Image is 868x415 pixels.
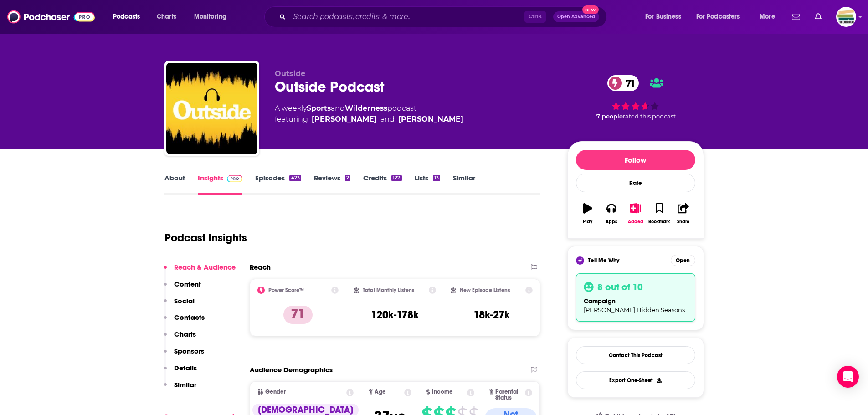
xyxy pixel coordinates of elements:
a: InsightsPodchaser Pro [198,174,243,195]
button: Added [623,197,647,230]
button: Apps [600,197,623,230]
button: Play [576,197,600,230]
span: Ctrl K [524,11,546,23]
p: Content [174,280,201,288]
div: Rate [576,174,695,192]
span: Tell Me Why [588,257,619,264]
button: Similar [164,380,196,397]
button: Share [671,197,695,230]
div: Apps [606,219,617,225]
button: open menu [753,10,786,24]
button: Details [164,364,197,380]
a: Wilderness [345,104,387,113]
span: and [380,114,395,125]
div: Added [628,219,643,225]
a: Reviews2 [314,174,350,195]
button: Open [671,255,695,266]
div: 71 7 peoplerated this podcast [567,69,704,126]
button: Open AdvancedNew [553,11,599,22]
img: User Profile [836,7,856,27]
div: 2 [345,175,350,181]
button: open menu [639,10,693,24]
span: Age [375,389,386,395]
div: Play [583,219,592,225]
div: 127 [391,175,401,181]
button: Sponsors [164,347,204,364]
span: Charts [157,10,176,23]
a: Charts [151,10,182,24]
p: Details [174,364,197,372]
h2: Audience Demographics [250,365,333,374]
span: rated this podcast [623,113,676,120]
div: [PERSON_NAME] [398,114,463,125]
button: Charts [164,330,196,347]
button: Content [164,280,201,297]
button: open menu [188,10,238,24]
span: Podcasts [113,10,140,23]
a: Sports [307,104,331,113]
div: Bookmark [648,219,670,225]
span: Outside [275,69,305,78]
img: Podchaser - Follow, Share and Rate Podcasts [7,8,95,26]
span: Gender [265,389,286,395]
h3: 120k-178k [371,308,419,322]
p: Contacts [174,313,205,322]
span: Monitoring [194,10,226,23]
span: [PERSON_NAME] Hidden Seasons [584,306,685,313]
button: Export One-Sheet [576,371,695,389]
span: For Business [645,10,681,23]
span: Open Advanced [557,15,595,19]
h2: Power Score™ [268,287,304,293]
img: Podchaser Pro [227,175,243,182]
span: For Podcasters [696,10,740,23]
button: Follow [576,150,695,170]
a: Credits127 [363,174,401,195]
input: Search podcasts, credits, & more... [289,10,524,24]
a: Contact This Podcast [576,346,695,364]
span: campaign [584,297,616,305]
h1: Podcast Insights [164,231,247,245]
div: Share [677,219,689,225]
a: 71 [607,75,639,91]
span: featuring [275,114,463,125]
span: and [331,104,345,113]
button: Reach & Audience [164,263,236,280]
span: 71 [616,75,639,91]
div: [PERSON_NAME] [312,114,377,125]
button: Show profile menu [836,7,856,27]
p: Charts [174,330,196,338]
button: open menu [690,10,753,24]
button: open menu [107,10,152,24]
span: New [582,5,599,14]
h2: Reach [250,263,271,272]
a: Similar [453,174,475,195]
div: 423 [289,175,301,181]
h2: Total Monthly Listens [363,287,414,293]
a: Show notifications dropdown [811,9,825,25]
button: Social [164,297,195,313]
p: Reach & Audience [174,263,236,272]
p: Sponsors [174,347,204,355]
span: Parental Status [495,389,524,401]
h3: 18k-27k [473,308,510,322]
img: Outside Podcast [166,63,257,154]
span: Income [432,389,453,395]
div: Open Intercom Messenger [837,366,859,388]
div: Search podcasts, credits, & more... [273,6,616,27]
h3: 8 out of 10 [597,281,643,293]
div: 13 [433,175,440,181]
a: Lists13 [415,174,440,195]
span: 7 people [596,113,623,120]
div: A weekly podcast [275,103,463,125]
img: tell me why sparkle [577,258,583,263]
button: Contacts [164,313,205,330]
span: More [760,10,775,23]
span: Logged in as ExperimentPublicist [836,7,856,27]
a: Episodes423 [255,174,301,195]
p: Similar [174,380,196,389]
a: Show notifications dropdown [788,9,804,25]
a: About [164,174,185,195]
p: 71 [283,306,313,324]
